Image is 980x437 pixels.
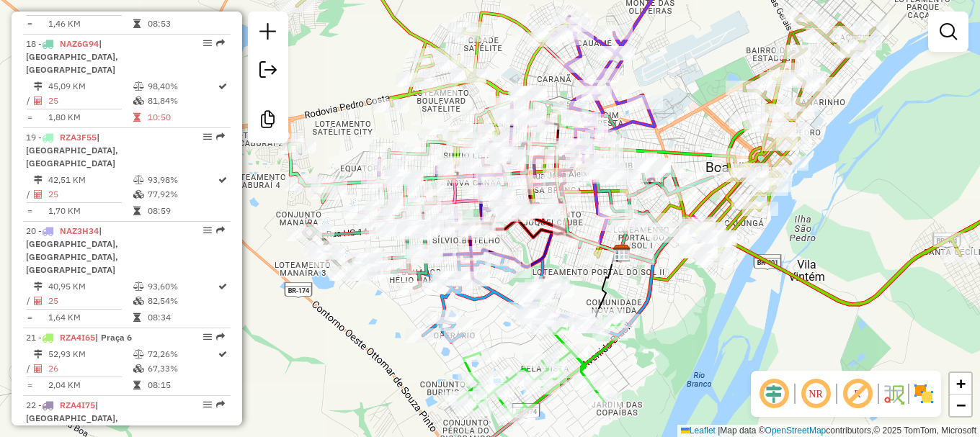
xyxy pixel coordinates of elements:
em: Rota exportada [216,39,225,48]
a: Zoom in [950,373,971,395]
td: 25 [48,94,133,108]
td: 08:59 [147,204,217,218]
td: / [26,94,33,108]
i: Total de Atividades [34,364,43,373]
a: Nova sessão e pesquisa [254,17,282,50]
td: 93,98% [147,173,217,187]
em: Opções [203,400,212,409]
i: % de utilização do peso [133,82,144,91]
em: Opções [203,333,212,341]
td: 1,64 KM [48,310,133,325]
em: Opções [203,226,212,235]
span: Ocultar NR [798,377,833,411]
td: 10:50 [147,110,217,125]
span: RZA4I65 [60,332,95,343]
i: % de utilização do peso [133,176,144,184]
a: Zoom out [950,395,971,416]
td: 98,40% [147,79,217,94]
em: Rota exportada [216,132,225,141]
i: Tempo total em rota [133,19,141,28]
td: 25 [48,187,133,202]
td: / [26,294,33,308]
td: 2,04 KM [48,378,133,392]
span: | [GEOGRAPHIC_DATA], [GEOGRAPHIC_DATA] [26,132,118,168]
td: 72,26% [147,347,217,361]
td: 93,60% [147,279,217,294]
span: 20 - [26,225,118,275]
span: − [956,396,966,414]
td: / [26,187,33,202]
em: Rota exportada [216,333,225,341]
td: 67,33% [147,361,217,376]
a: Exibir filtros [934,17,963,46]
span: | [GEOGRAPHIC_DATA], [GEOGRAPHIC_DATA] [26,38,118,75]
i: Distância Total [34,176,43,184]
td: 42,51 KM [48,173,133,187]
i: Rota otimizada [218,282,227,291]
td: 08:15 [147,378,217,392]
div: Atividade não roteirizada - ASSAI BOA VISTA [635,158,671,172]
td: 08:53 [147,17,217,31]
td: = [26,310,33,325]
a: Criar modelo [254,105,282,138]
td: = [26,378,33,392]
em: Opções [203,132,212,141]
em: Rota exportada [216,400,225,409]
span: Ocultar deslocamento [757,377,791,411]
span: RZA4I75 [60,400,95,410]
i: Tempo total em rota [133,113,141,122]
span: 18 - [26,38,118,75]
td: 81,84% [147,94,217,108]
td: = [26,110,33,125]
td: 1,46 KM [48,17,133,31]
i: % de utilização do peso [133,350,144,359]
img: Exibir/Ocultar setores [912,382,935,405]
i: % de utilização da cubagem [133,364,144,373]
span: RZA3F55 [60,132,97,143]
span: NAZ6G94 [60,38,99,49]
img: Amascol - Boa Vista [612,244,631,263]
img: Fluxo de ruas [882,382,905,405]
a: Leaflet [681,425,716,436]
i: Rota otimizada [218,82,227,91]
div: Atividade não roteirizada - ASSAI BOA VISTA [634,158,670,173]
i: Total de Atividades [34,190,43,199]
span: Exibir rótulo [840,377,875,411]
td: / [26,361,33,376]
span: + [956,374,966,392]
span: | [718,425,720,436]
td: 77,92% [147,187,217,202]
i: Distância Total [34,350,43,359]
td: 52,93 KM [48,347,133,361]
i: Total de Atividades [34,96,43,105]
i: % de utilização da cubagem [133,190,144,199]
span: | [GEOGRAPHIC_DATA], [GEOGRAPHIC_DATA], [GEOGRAPHIC_DATA] [26,225,118,275]
td: 45,09 KM [48,79,133,94]
span: 19 - [26,132,118,168]
td: 1,80 KM [48,110,133,125]
a: OpenStreetMap [765,425,827,436]
a: Exportar sessão [254,55,282,88]
span: | Praça 6 [95,332,132,343]
i: % de utilização da cubagem [133,96,144,105]
td: 40,95 KM [48,279,133,294]
td: 1,70 KM [48,204,133,218]
i: % de utilização do peso [133,282,144,291]
i: Rota otimizada [218,176,227,184]
td: = [26,204,33,218]
td: 82,54% [147,294,217,308]
i: % de utilização da cubagem [133,297,144,305]
em: Opções [203,39,212,48]
i: Rota otimizada [218,350,227,359]
td: 25 [48,294,133,308]
div: Map data © contributors,© 2025 TomTom, Microsoft [677,425,980,437]
td: 08:34 [147,310,217,325]
td: = [26,17,33,31]
i: Tempo total em rota [133,381,141,389]
span: NAZ3H34 [60,225,99,236]
i: Total de Atividades [34,297,43,305]
em: Rota exportada [216,226,225,235]
span: 21 - [26,332,132,343]
i: Distância Total [34,82,43,91]
i: Distância Total [34,282,43,291]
